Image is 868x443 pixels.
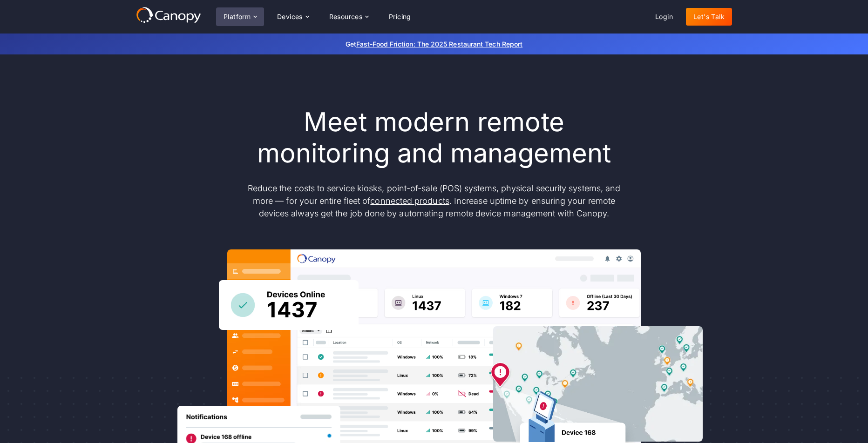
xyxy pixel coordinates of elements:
a: Login [648,8,680,26]
p: Get [206,39,662,49]
div: Resources [322,7,376,26]
a: Pricing [381,8,419,26]
h1: Meet modern remote monitoring and management [238,107,630,169]
div: Resources [329,13,363,20]
div: Platform [216,7,264,26]
a: connected products [370,196,449,206]
img: Canopy sees how many devices are online [219,280,359,330]
a: Let's Talk [686,8,732,26]
div: Platform [224,13,251,20]
div: Devices [277,13,303,20]
a: Fast-Food Friction: The 2025 Restaurant Tech Report [356,40,522,48]
p: Reduce the costs to service kiosks, point-of-sale (POS) systems, physical security systems, and m... [238,182,630,220]
div: Devices [270,7,316,26]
